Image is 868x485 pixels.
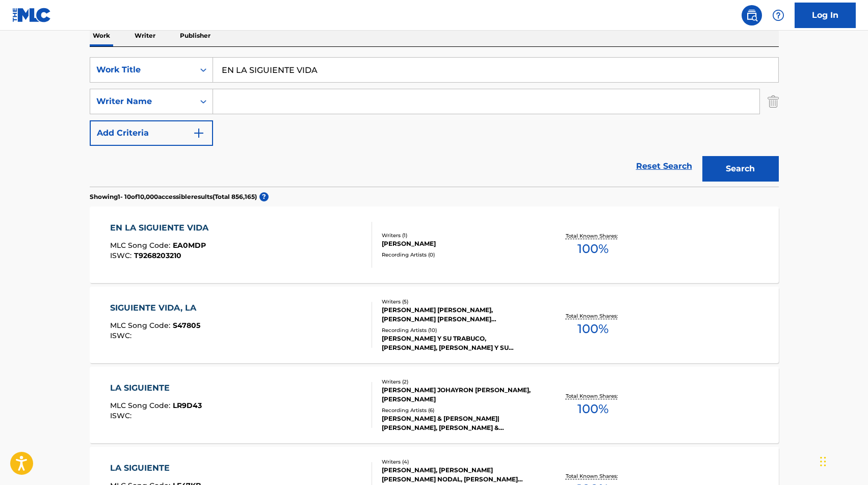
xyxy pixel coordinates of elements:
[90,207,779,283] a: EN LA SIGUIENTE VIDAMLC Song Code:EA0MDPISWC:T9268203210Writers (1)[PERSON_NAME]Recording Artists...
[382,232,536,239] div: Writers ( 1 )
[820,446,826,477] div: Arrastrar
[110,251,134,260] span: ISWC :
[110,462,201,474] div: LA SIGUIENTE
[110,411,134,420] span: ISWC :
[90,57,779,187] form: Search Form
[382,466,536,484] div: [PERSON_NAME], [PERSON_NAME] [PERSON_NAME] NODAL, [PERSON_NAME] [PERSON_NAME], [PERSON_NAME] [PER...
[110,302,201,314] div: SIGUIENTE VIDA, LA
[12,8,51,22] img: MLC Logo
[382,414,536,432] div: [PERSON_NAME] & [PERSON_NAME]|[PERSON_NAME], [PERSON_NAME] & [PERSON_NAME], [PERSON_NAME] & [PERS...
[90,192,257,201] p: Showing 1 - 10 of 10,000 accessible results (Total 856,165 )
[772,9,784,21] img: help
[566,312,620,320] p: Total Known Shares:
[110,401,173,410] span: MLC Song Code :
[382,458,536,466] div: Writers ( 4 )
[173,241,206,250] span: EA0MDP
[90,367,779,443] a: LA SIGUIENTEMLC Song Code:LR9D43ISWC:Writers (2)[PERSON_NAME] JOHAYRON [PERSON_NAME], [PERSON_NAM...
[382,334,536,352] div: [PERSON_NAME] Y SU TRABUCO, [PERSON_NAME], [PERSON_NAME] Y SU TRABUCO, [PERSON_NAME], NARANJA MEC...
[577,400,609,418] span: 100 %
[382,386,536,404] div: [PERSON_NAME] JOHAYRON [PERSON_NAME], [PERSON_NAME]
[746,9,758,21] img: search
[193,127,205,139] img: 9d2ae6d4665cec9f34b9.svg
[110,321,173,330] span: MLC Song Code :
[96,95,188,108] div: Writer Name
[817,436,868,485] iframe: Chat Widget
[382,305,536,324] div: [PERSON_NAME] [PERSON_NAME], [PERSON_NAME] [PERSON_NAME] [PERSON_NAME], [PERSON_NAME]
[90,25,113,46] p: Work
[177,25,214,46] p: Publisher
[631,155,697,177] a: Reset Search
[382,298,536,305] div: Writers ( 5 )
[566,232,620,240] p: Total Known Shares:
[131,25,159,46] p: Writer
[110,331,134,340] span: ISWC :
[134,251,181,260] span: T9268203210
[382,406,536,414] div: Recording Artists ( 6 )
[577,320,609,338] span: 100 %
[96,64,188,76] div: Work Title
[382,239,536,248] div: [PERSON_NAME]
[110,222,214,234] div: EN LA SIGUIENTE VIDA
[742,5,762,25] a: Public Search
[173,401,202,410] span: LR9D43
[382,326,536,334] div: Recording Artists ( 10 )
[382,378,536,386] div: Writers ( 2 )
[90,287,779,363] a: SIGUIENTE VIDA, LAMLC Song Code:S47805ISWC:Writers (5)[PERSON_NAME] [PERSON_NAME], [PERSON_NAME] ...
[702,156,779,182] button: Search
[768,5,788,25] div: Help
[173,321,200,330] span: S47805
[577,240,609,258] span: 100 %
[566,392,620,400] p: Total Known Shares:
[817,436,868,485] div: Widget de chat
[110,241,173,250] span: MLC Song Code :
[566,472,620,480] p: Total Known Shares:
[382,251,536,259] div: Recording Artists ( 0 )
[795,3,856,28] a: Log In
[90,120,213,146] button: Add Criteria
[110,382,202,394] div: LA SIGUIENTE
[768,89,779,114] img: Delete Criterion
[259,192,269,201] span: ?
